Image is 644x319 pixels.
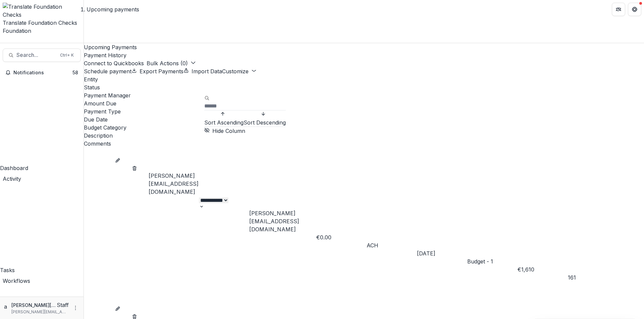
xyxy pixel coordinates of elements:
[612,3,625,16] button: Partners
[84,99,644,107] div: Amount Due
[628,3,641,16] button: Get Help
[3,277,30,284] span: Workflows
[3,175,21,182] span: Activity
[84,75,644,83] div: Entity
[3,19,81,27] div: Translate Foundation Checks
[11,309,69,315] p: [PERSON_NAME][EMAIL_ADDRESS][DOMAIN_NAME]
[316,233,367,241] div: €0.00
[183,67,222,75] button: Import Data
[244,119,286,126] span: Sort Descending
[84,115,644,124] div: Due Date
[204,119,244,126] span: Sort Ascending
[4,303,9,311] div: anveet@trytemelio.com
[249,209,316,233] div: [PERSON_NAME][EMAIL_ADDRESS][DOMAIN_NAME]
[84,43,644,51] a: Upcoming Payments
[84,83,644,91] div: Status
[149,172,199,195] a: [PERSON_NAME][EMAIL_ADDRESS][DOMAIN_NAME]
[115,156,120,164] button: edit
[147,59,196,67] button: Bulk Actions (0)
[84,67,131,75] button: Schedule payment
[84,59,144,67] button: Connect to Quickbooks
[84,124,644,132] div: Budget Category
[84,91,644,99] div: Payment Manager
[84,107,644,115] div: Payment Type
[222,67,257,75] button: Customize
[11,302,57,309] p: [PERSON_NAME][EMAIL_ADDRESS][DOMAIN_NAME]
[87,5,139,13] nav: breadcrumb
[84,132,644,140] div: Description
[367,241,417,249] div: ACH
[222,68,249,75] span: Customize
[72,70,78,75] span: 58
[84,140,644,148] div: Comments
[115,304,120,312] button: edit
[417,249,467,257] div: [DATE]
[204,127,245,135] button: Hide Column
[147,60,188,67] span: Bulk Actions ( 0 )
[84,51,644,59] a: Payment History
[57,301,69,309] p: Staff
[3,27,31,34] span: Foundation
[13,70,72,76] span: Notifications
[87,5,139,13] div: Upcoming payments
[467,257,518,265] div: Budget - 1
[132,164,137,172] button: delete
[71,304,79,312] button: More
[244,110,286,127] button: Sort Descending
[59,52,75,59] div: Ctrl + K
[131,67,183,75] button: Export Payments
[518,265,568,273] div: €1,610
[3,49,81,62] button: Search...
[3,3,81,19] img: Translate Foundation Checks
[3,67,81,78] button: Notifications58
[16,52,56,58] span: Search...
[568,273,618,282] div: 161
[204,110,244,127] button: Sort Ascending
